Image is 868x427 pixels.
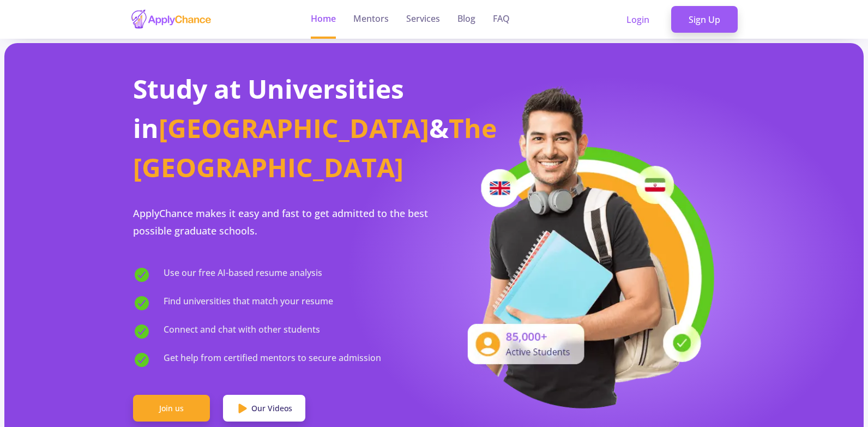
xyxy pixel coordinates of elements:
a: Our Videos [223,395,305,422]
a: Join us [133,395,210,422]
img: applicant [451,83,718,408]
img: applychance logo [130,9,212,30]
span: Study at Universities in [133,71,404,146]
span: Find universities that match your resume [164,294,333,312]
span: [GEOGRAPHIC_DATA] [159,110,429,146]
span: ApplyChance makes it easy and fast to get admitted to the best possible graduate schools. [133,207,428,237]
a: Login [609,6,667,33]
a: Sign Up [671,6,738,33]
span: Get help from certified mentors to secure admission [164,351,381,369]
span: & [429,110,449,146]
span: Our Videos [251,402,292,414]
span: Use our free AI-based resume analysis [164,266,322,284]
span: Connect and chat with other students [164,323,320,340]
